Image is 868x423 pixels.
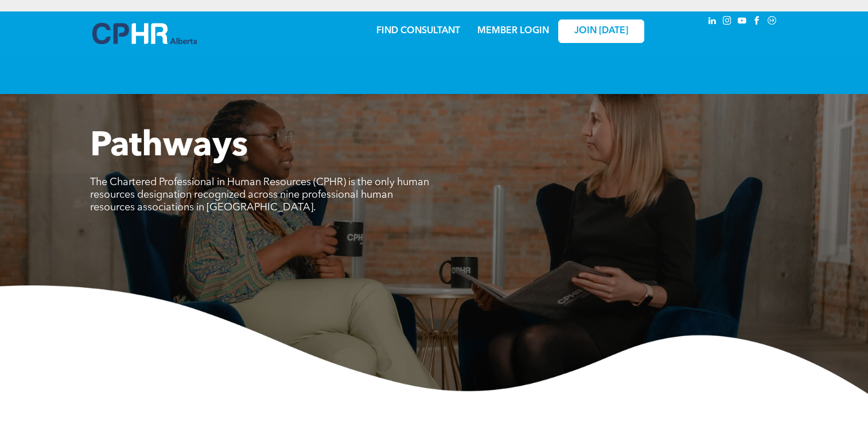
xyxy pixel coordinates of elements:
[721,14,734,30] a: instagram
[90,177,429,213] span: The Chartered Professional in Human Resources (CPHR) is the only human resources designation reco...
[558,19,644,43] a: JOIN [DATE]
[751,14,764,30] a: facebook
[376,26,460,36] a: FIND CONSULTANT
[92,23,197,44] img: A blue and white logo for cp alberta
[90,130,248,164] span: Pathways
[766,14,779,30] a: Social network
[574,26,628,37] span: JOIN [DATE]
[736,14,749,30] a: youtube
[706,14,719,30] a: linkedin
[477,26,549,36] a: MEMBER LOGIN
